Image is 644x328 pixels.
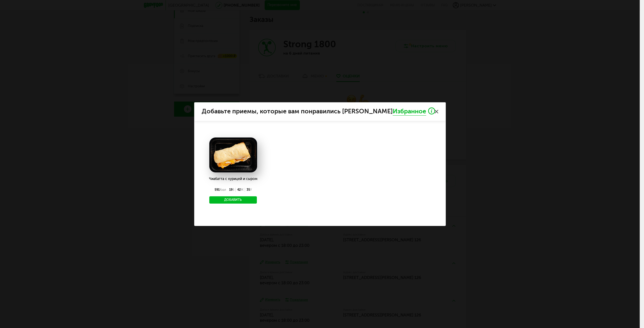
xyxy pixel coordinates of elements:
[220,188,226,192] span: Ккал
[209,137,257,173] img: Чиабатта с курицей и сыром
[202,107,438,116] h2: Добавьте приемы, которые вам понравились [PERSON_NAME]
[209,196,257,204] button: Добавить
[236,188,245,192] div: 42
[393,107,426,116] span: Избранное
[241,188,244,192] span: Ж
[245,188,253,192] div: 35
[209,173,257,185] div: Чиабатта с курицей и сыром
[228,188,236,192] div: 19
[213,188,228,192] div: 591
[250,188,252,192] span: У
[232,188,234,192] span: Б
